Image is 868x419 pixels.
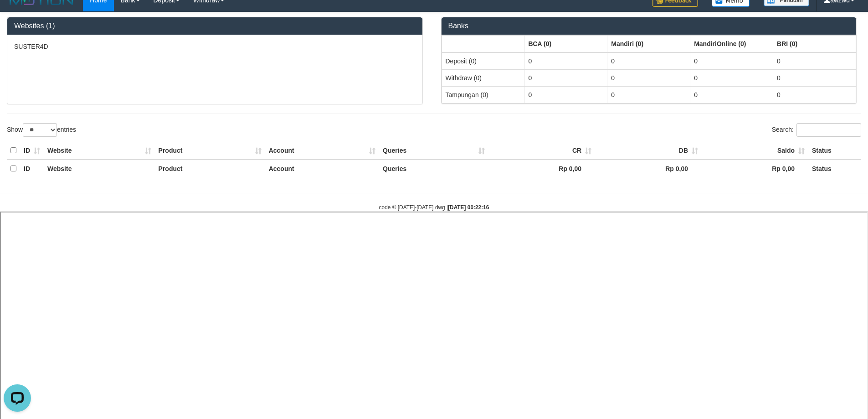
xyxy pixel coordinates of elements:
th: Status [808,142,861,160]
p: SUSTER4D [14,42,416,51]
td: 0 [524,69,607,86]
td: 0 [773,86,856,103]
th: Group: activate to sort column ascending [773,35,856,52]
td: Tampungan (0) [442,86,524,103]
td: 0 [524,52,607,70]
th: ID [20,160,44,177]
th: Account [265,142,379,160]
th: Rp 0,00 [595,160,702,177]
th: Rp 0,00 [702,160,808,177]
th: Saldo [702,142,808,160]
input: Search: [796,123,861,137]
td: 0 [607,86,690,103]
td: 0 [690,86,773,103]
td: 0 [690,69,773,86]
strong: [DATE] 00:22:16 [448,204,489,211]
h3: Websites (1) [14,22,416,30]
button: Open LiveChat chat widget [4,4,31,31]
small: code © [DATE]-[DATE] dwg | [379,204,489,211]
th: ID [20,142,44,160]
th: Group: activate to sort column ascending [442,35,524,52]
th: Status [808,160,861,177]
th: Group: activate to sort column ascending [607,35,690,52]
h3: Banks [448,22,850,30]
th: Group: activate to sort column ascending [690,35,773,52]
th: Website [44,142,155,160]
th: DB [595,142,702,160]
select: Showentries [23,123,57,137]
th: Website [44,160,155,177]
th: CR [488,142,595,160]
td: Withdraw (0) [442,69,524,86]
label: Search: [772,123,861,137]
td: 0 [773,69,856,86]
th: Product [155,160,265,177]
td: Deposit (0) [442,52,524,70]
td: 0 [607,52,690,70]
th: Queries [379,142,488,160]
label: Show entries [7,123,76,137]
td: 0 [524,86,607,103]
th: Group: activate to sort column ascending [524,35,607,52]
th: Account [265,160,379,177]
th: Product [155,142,265,160]
th: Rp 0,00 [488,160,595,177]
td: 0 [773,52,856,70]
td: 0 [607,69,690,86]
th: Queries [379,160,488,177]
td: 0 [690,52,773,70]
